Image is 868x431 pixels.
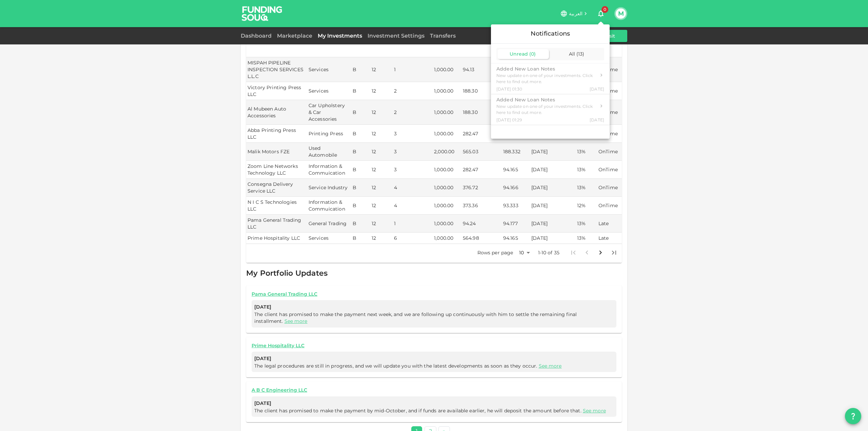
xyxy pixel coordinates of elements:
span: ( 13 ) [576,51,584,57]
span: [DATE] [590,86,604,92]
div: New update on one of your investments. Click here to find out more. [496,103,596,116]
span: All [569,51,575,57]
div: Added New Loan Notes [496,96,596,103]
span: [DATE] 01:29 [496,117,522,123]
span: [DATE] 01:30 [496,86,522,92]
div: Added New Loan Notes [496,65,596,73]
span: [DATE] [590,117,604,123]
span: ( 0 ) [529,51,536,57]
span: Unread [510,51,528,57]
span: Notifications [531,30,570,37]
div: New update on one of your investments. Click here to find out more. [496,73,596,85]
